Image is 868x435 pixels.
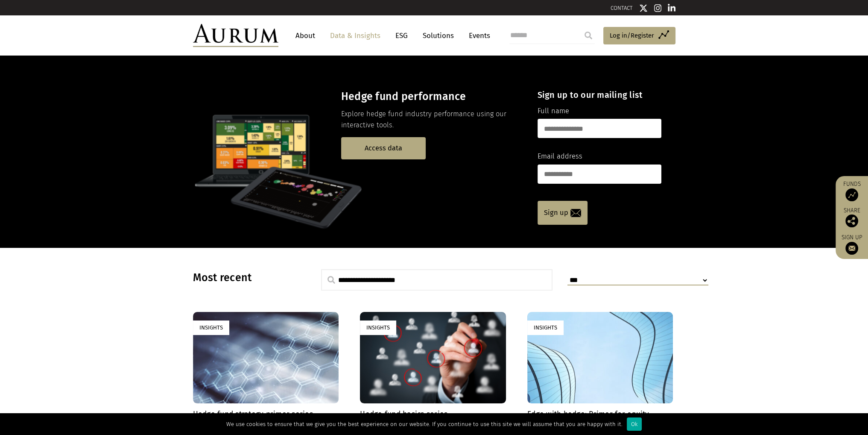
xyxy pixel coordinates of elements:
[668,4,675,12] img: Linkedin icon
[639,4,648,12] img: Twitter icon
[840,208,864,227] div: Share
[845,215,858,227] img: Share this post
[840,234,864,255] a: Sign up
[193,320,229,335] div: Insights
[840,180,864,201] a: Funds
[327,276,335,284] img: search.svg
[418,28,458,44] a: Solutions
[341,90,523,103] h3: Hedge fund performance
[341,109,523,131] p: Explore hedge fund industry performance using our interactive tools.
[580,27,597,44] input: Submit
[465,28,490,44] a: Events
[570,209,581,217] img: email-icon
[611,5,633,11] a: CONTACT
[654,4,662,12] img: Instagram icon
[341,137,426,159] a: Access data
[193,24,278,47] img: Aurum
[360,410,506,419] h4: Hedge fund basics series
[538,106,569,117] label: Full name
[193,271,300,284] h3: Most recent
[527,320,564,335] div: Insights
[391,28,412,44] a: ESG
[610,30,654,41] span: Log in/Register
[360,320,396,335] div: Insights
[603,27,675,45] a: Log in/Register
[538,90,661,100] h4: Sign up to our mailing list
[291,28,319,44] a: About
[538,201,587,225] a: Sign up
[845,242,858,255] img: Sign up to our newsletter
[538,151,582,162] label: Email address
[627,417,642,431] div: Ok
[326,28,385,44] a: Data & Insights
[193,410,339,419] h4: Hedge fund strategy primer series
[845,188,858,201] img: Access Funds
[527,410,673,428] h4: Edge with hedge: Primer for equity long/short funds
